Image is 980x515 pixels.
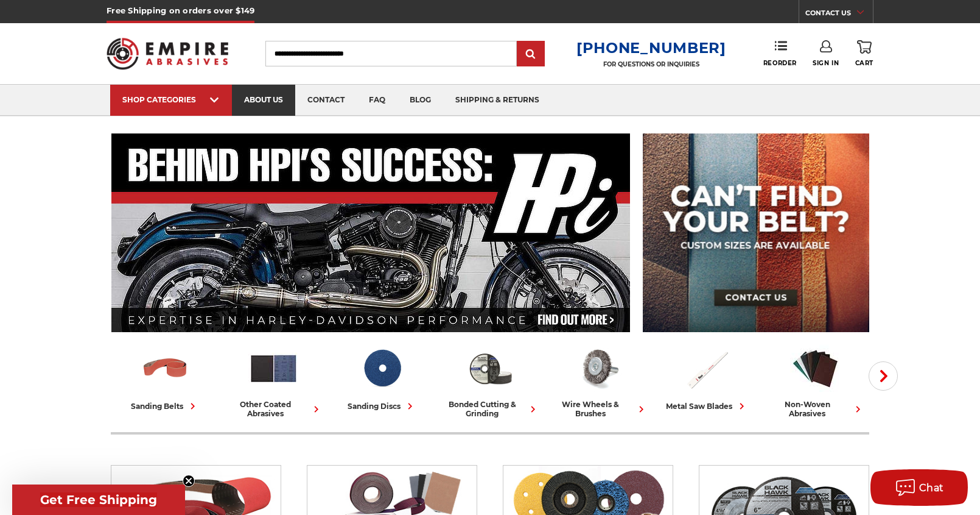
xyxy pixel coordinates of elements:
[870,469,968,506] button: Chat
[332,343,431,413] a: sanding discs
[140,343,191,394] img: Sanding Belts
[116,343,214,413] a: sanding belts
[183,475,195,487] button: Close teaser
[549,343,648,418] a: wire wheels & brushes
[348,400,416,413] div: sanding discs
[40,492,157,507] span: Get Free Shipping
[224,343,323,418] a: other coated abrasives
[111,133,631,332] img: Banner for an interview featuring Horsepower Inc who makes Harley performance upgrades featured o...
[657,343,756,413] a: metal saw blades
[397,85,443,116] a: blog
[869,361,898,391] button: Next
[855,40,873,67] a: Cart
[766,400,864,418] div: non-woven abrasives
[573,343,624,394] img: Wire Wheels & Brushes
[576,39,726,57] a: [PHONE_NUMBER]
[443,85,551,116] a: shipping & returns
[766,343,864,418] a: non-woven abrasives
[232,85,295,116] a: about us
[122,95,220,104] div: SHOP CATEGORIES
[576,60,726,68] p: FOR QUESTIONS OR INQUIRIES
[763,59,797,67] span: Reorder
[919,482,944,494] span: Chat
[12,485,185,515] div: Get Free ShippingClose teaser
[666,400,748,413] div: metal saw blades
[357,85,397,116] a: faq
[682,343,732,394] img: Metal Saw Blades
[763,40,797,66] a: Reorder
[107,30,228,77] img: Empire Abrasives
[790,343,841,394] img: Non-woven Abrasives
[643,133,869,332] img: promo banner for custom belts.
[441,400,539,418] div: bonded cutting & grinding
[855,59,873,67] span: Cart
[131,400,199,413] div: sanding belts
[295,85,357,116] a: contact
[549,400,648,418] div: wire wheels & brushes
[519,42,543,66] input: Submit
[441,343,539,418] a: bonded cutting & grinding
[357,343,407,394] img: Sanding Discs
[465,343,516,394] img: Bonded Cutting & Grinding
[224,400,323,418] div: other coated abrasives
[805,6,873,23] a: CONTACT US
[813,59,839,67] span: Sign In
[248,343,299,394] img: Other Coated Abrasives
